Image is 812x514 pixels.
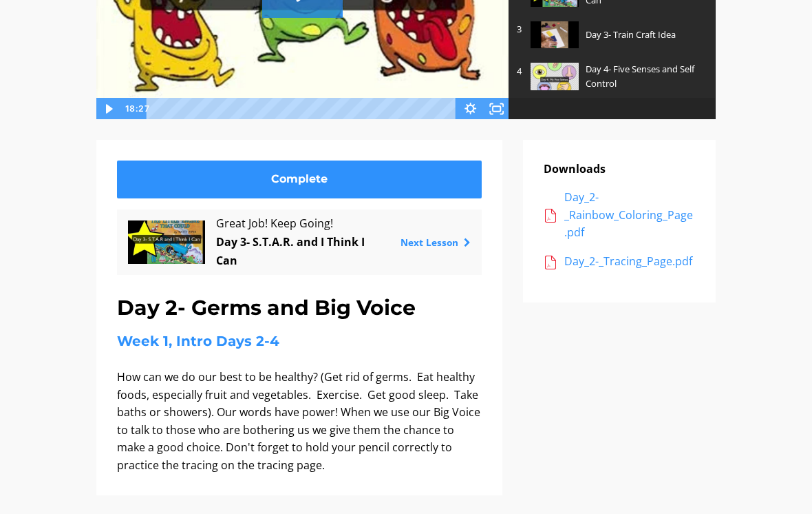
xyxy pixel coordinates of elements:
[544,256,557,269] img: acrobat.png
[544,209,557,223] img: acrobat.png
[531,21,579,48] img: efd9875a-2185-4115-b14f-d9f15c4a0592.jpg
[457,98,483,120] button: Show settings menu
[509,55,715,98] a: 4 Day 4- Five Senses and Self Control
[586,62,700,91] p: Day 4- Five Senses and Self Control
[216,234,365,268] a: Day 3- S.T.A.R. and I Think I Can
[156,98,451,120] div: Playbar
[117,369,482,475] p: How can we do our best to be healthy? (Get rid of germs. Eat healthy foods, especially fruit and ...
[544,189,695,242] a: Day_2-_Rainbow_Coloring_Page.pdf
[517,22,524,37] p: 3
[517,64,524,79] p: 4
[531,63,579,90] img: zF3pdtj5TRGHU8GtIVFh_52272a404b40ffa866c776de362145047f287e52.jpg
[400,236,471,249] a: Next Lesson
[117,333,279,349] a: Week 1, Intro Days 2-4
[564,189,695,242] div: Day_2-_Rainbow_Coloring_Page.pdf
[544,161,695,178] p: Downloads
[483,98,509,120] button: Fullscreen
[96,98,122,120] button: Play Video
[128,220,205,264] img: RhNkMJYTbaKobXTdwJ0q_85cad23c2c87e2c6d2cf384115b57828aec799f7.jpg
[216,214,382,233] span: Great Job! Keep Going!
[509,14,715,55] a: 3 Day 3- Train Craft Idea
[117,161,482,198] a: Complete
[564,253,695,271] div: Day_2-_Tracing_Page.pdf
[544,253,695,271] a: Day_2-_Tracing_Page.pdf
[117,291,482,325] h1: Day 2- Germs and Big Voice
[586,28,700,42] p: Day 3- Train Craft Idea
